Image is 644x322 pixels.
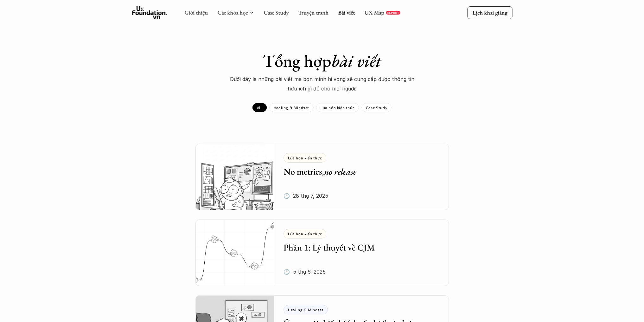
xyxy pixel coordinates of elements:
a: REPORT [386,11,400,15]
p: All [257,105,262,110]
a: Các khóa học [217,9,248,16]
h1: Tổng hợp [211,51,433,71]
a: Case Study [264,9,289,16]
p: Lúa hóa kiến thức [288,156,322,160]
em: no release [324,166,356,177]
p: Case Study [366,105,387,110]
p: Dưới dây là những bài viết mà bọn mình hi vọng sẽ cung cấp được thông tin hữu ích gì đó cho mọi n... [227,74,417,94]
a: UX Map [364,9,384,16]
a: Truyện tranh [298,9,328,16]
em: bài viết [331,50,381,72]
p: 🕔 5 thg 6, 2025 [284,267,326,276]
a: 🕔 28 thg 7, 2025 [195,144,449,210]
a: Giới thiệu [184,9,208,16]
p: Lúa hóa kiến thức [321,105,354,110]
a: Bài viết [338,9,355,16]
p: 🕔 28 thg 7, 2025 [284,191,328,201]
p: Lúa hóa kiến thức [288,232,322,236]
p: Healing & Mindset [288,307,323,312]
h5: No metrics, [284,166,430,177]
a: Lịch khai giảng [467,6,512,19]
p: Healing & Mindset [274,105,309,110]
a: 🕔 5 thg 6, 2025 [195,220,449,286]
h5: Phần 1: Lý thuyết về CJM [284,242,430,253]
p: Lịch khai giảng [472,9,507,16]
p: REPORT [387,11,399,15]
